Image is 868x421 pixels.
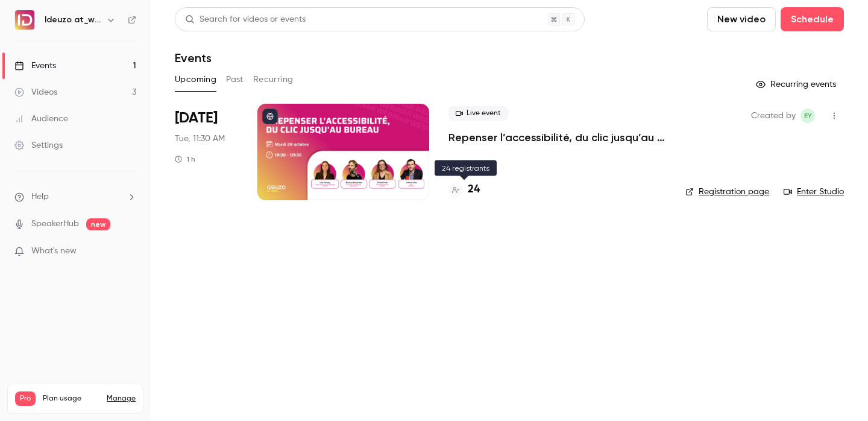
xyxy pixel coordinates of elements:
[14,60,56,72] div: Events
[86,218,110,230] span: new
[43,394,99,404] span: Plan usage
[175,109,218,128] span: [DATE]
[781,7,844,31] button: Schedule
[14,191,136,203] li: help-dropdown-opener
[175,133,225,145] span: Tue, 11:30 AM
[448,182,480,198] a: 24
[31,191,49,203] span: Help
[253,70,294,89] button: Recurring
[14,113,68,125] div: Audience
[707,7,776,31] button: New video
[751,109,796,123] span: Created by
[185,13,306,26] div: Search for videos or events
[175,70,216,89] button: Upcoming
[15,391,36,406] span: Pro
[31,218,79,230] a: SpeakerHub
[448,130,666,145] a: Repenser l’accessibilité, du clic jusqu’au bureau
[122,246,136,257] iframe: Noticeable Trigger
[14,86,57,98] div: Videos
[800,109,815,123] span: Eva Yahiaoui
[750,75,844,94] button: Recurring events
[15,10,34,30] img: Ideuzo at_work
[31,245,77,258] span: What's new
[784,186,844,198] a: Enter Studio
[14,139,63,151] div: Settings
[226,70,244,89] button: Past
[175,104,238,200] div: Oct 28 Tue, 11:30 AM (Europe/Paris)
[804,109,812,123] span: EY
[107,394,136,404] a: Manage
[448,106,508,121] span: Live event
[468,182,480,198] h4: 24
[45,14,101,26] h6: Ideuzo at_work
[175,154,195,164] div: 1 h
[175,51,212,65] h1: Events
[685,186,769,198] a: Registration page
